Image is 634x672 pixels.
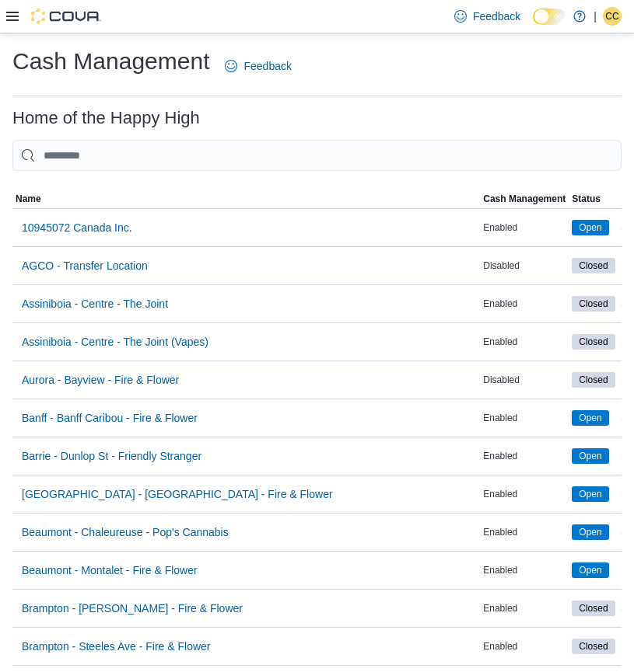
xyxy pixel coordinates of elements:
[579,297,608,311] span: Closed
[569,190,618,208] button: Status
[16,288,174,319] button: Assiniboia - Centre - The Joint
[16,631,217,662] button: Brampton - Steeles Ave - Fire & Flower
[16,593,249,624] button: Brampton - [PERSON_NAME] - Fire & Flower
[605,7,618,26] span: CC
[572,524,608,540] span: Open
[480,409,569,427] div: Enabled
[579,525,601,539] span: Open
[572,601,615,616] span: Closed
[572,296,615,312] span: Closed
[22,601,243,616] span: Brampton - [PERSON_NAME] - Fire & Flower
[22,486,333,502] span: [GEOGRAPHIC_DATA] - [GEOGRAPHIC_DATA] - Fire & Flower
[480,190,569,208] button: Cash Management
[533,9,566,25] input: Dark Mode
[579,221,601,235] span: Open
[480,333,569,351] div: Enabled
[572,410,608,426] span: Open
[22,372,179,388] span: Aurora - Bayview - Fire & Flower
[243,58,291,74] span: Feedback
[480,485,569,503] div: Enabled
[473,9,520,24] span: Feedback
[480,218,569,237] div: Enabled
[448,1,527,32] a: Feedback
[16,402,204,433] button: Banff - Banff Caribou - Fire & Flower
[480,561,569,580] div: Enabled
[480,371,569,389] div: Disabled
[572,639,615,654] span: Closed
[572,486,608,502] span: Open
[603,7,622,26] div: Curtis Campbell
[572,220,608,235] span: Open
[12,190,480,208] button: Name
[579,335,608,349] span: Closed
[16,517,235,548] button: Beaumont - Chaleureuse - Pop's Cannabis
[579,373,608,387] span: Closed
[22,448,201,464] span: Barrie - Dunlop St - Friendly Stranger
[572,193,601,205] span: Status
[22,524,229,540] span: Beaumont - Chaleureuse - Pop's Cannabis
[480,637,569,656] div: Enabled
[572,562,608,578] span: Open
[16,212,138,243] button: 10945072 Canada Inc.
[12,46,209,77] h1: Cash Management
[579,449,601,463] span: Open
[480,447,569,465] div: Enabled
[22,639,211,654] span: Brampton - Steeles Ave - Fire & Flower
[16,479,339,510] button: [GEOGRAPHIC_DATA] - [GEOGRAPHIC_DATA] - Fire & Flower
[572,258,615,273] span: Closed
[579,563,601,577] span: Open
[16,440,208,472] button: Barrie - Dunlop St - Friendly Stranger
[16,193,41,205] span: Name
[579,487,601,501] span: Open
[480,294,569,313] div: Enabled
[480,599,569,618] div: Enabled
[579,259,608,273] span: Closed
[22,296,168,312] span: Assiniboia - Centre - The Joint
[16,364,185,395] button: Aurora - Bayview - Fire & Flower
[31,9,101,24] img: Cova
[22,562,198,578] span: Beaumont - Montalet - Fire & Flower
[22,220,132,235] span: 10945072 Canada Inc.
[22,410,198,426] span: Banff - Banff Caribou - Fire & Flower
[22,258,148,273] span: AGCO - Transfer Location
[16,555,204,586] button: Beaumont - Montalet - Fire & Flower
[16,250,154,281] button: AGCO - Transfer Location
[572,334,615,350] span: Closed
[12,109,200,127] h3: Home of the Happy High
[16,326,215,357] button: Assiniboia - Centre - The Joint (Vapes)
[480,256,569,275] div: Disabled
[533,25,534,26] span: Dark Mode
[219,50,297,82] a: Feedback
[579,411,601,425] span: Open
[572,448,608,464] span: Open
[579,639,608,653] span: Closed
[22,334,208,350] span: Assiniboia - Centre - The Joint (Vapes)
[572,372,615,388] span: Closed
[12,140,622,171] input: This is a search bar. As you type, the results lower in the page will automatically filter.
[594,7,597,26] p: |
[483,193,566,205] span: Cash Management
[480,523,569,541] div: Enabled
[579,601,608,615] span: Closed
